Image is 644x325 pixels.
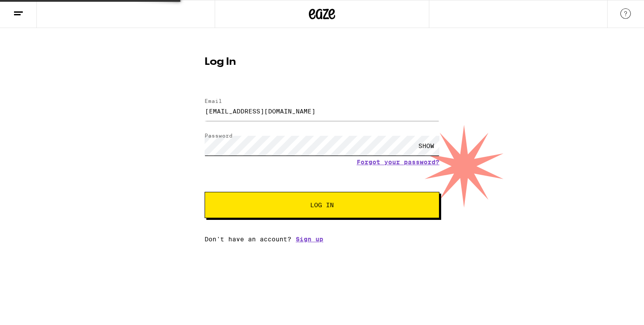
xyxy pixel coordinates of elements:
input: Email [205,101,439,121]
a: Forgot your password? [357,159,439,166]
div: Don't have an account? [205,236,439,243]
h1: Log In [205,57,439,67]
span: Hi. Need any help? [5,6,63,13]
label: Email [205,98,222,104]
div: SHOW [413,136,439,155]
a: Sign up [296,236,323,243]
span: Log In [310,202,334,208]
button: Log In [205,192,439,218]
label: Password [205,133,233,138]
